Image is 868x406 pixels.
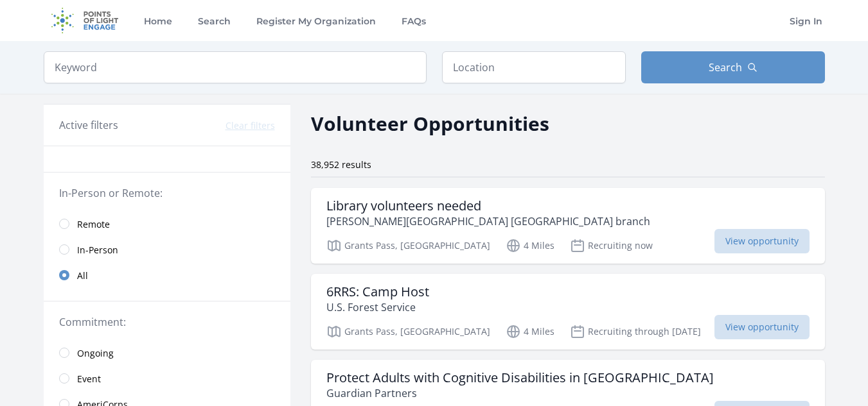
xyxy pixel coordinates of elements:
[311,188,825,264] a: Library volunteers needed [PERSON_NAME][GEOGRAPHIC_DATA] [GEOGRAPHIC_DATA] branch Grants Pass, [G...
[59,185,275,201] legend: In-Person or Remote:
[326,370,714,385] h3: Protect Adults with Cognitive Disabilities in [GEOGRAPHIC_DATA]
[326,284,429,300] h3: 6RRS: Camp Host
[44,51,427,83] input: Keyword
[506,324,554,339] p: 4 Miles
[226,119,275,132] button: Clear filters
[326,214,650,229] p: [PERSON_NAME][GEOGRAPHIC_DATA] [GEOGRAPHIC_DATA] branch
[77,269,88,282] span: All
[44,262,290,288] a: All
[77,347,114,360] span: Ongoing
[44,366,290,391] a: Event
[77,373,101,385] span: Event
[570,324,701,339] p: Recruiting through [DATE]
[709,60,742,75] span: Search
[311,274,825,350] a: 6RRS: Camp Host U.S. Forest Service Grants Pass, [GEOGRAPHIC_DATA] 4 Miles Recruiting through [DA...
[442,51,626,83] input: Location
[326,324,490,339] p: Grants Pass, [GEOGRAPHIC_DATA]
[44,237,290,262] a: In-Person
[506,238,554,253] p: 4 Miles
[714,315,810,339] span: View opportunity
[59,117,118,133] h3: Active filters
[641,51,825,83] button: Search
[44,340,290,366] a: Ongoing
[59,314,275,330] legend: Commitment:
[570,238,653,253] p: Recruiting now
[311,158,371,171] span: 38,952 results
[77,244,118,257] span: In-Person
[326,385,714,401] p: Guardian Partners
[326,238,490,253] p: Grants Pass, [GEOGRAPHIC_DATA]
[326,198,650,214] h3: Library volunteers needed
[311,109,549,138] h2: Volunteer Opportunities
[326,300,429,315] p: U.S. Forest Service
[77,218,110,231] span: Remote
[714,229,810,253] span: View opportunity
[44,211,290,237] a: Remote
